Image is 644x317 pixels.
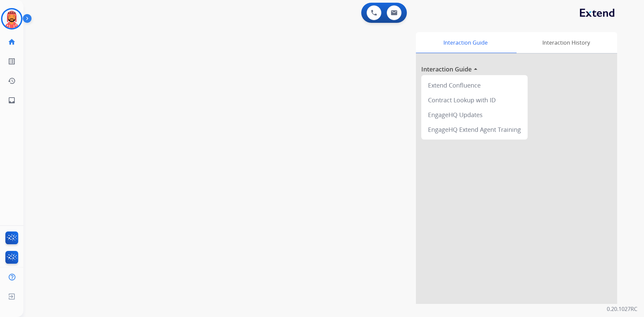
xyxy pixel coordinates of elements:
mat-icon: inbox [8,96,16,104]
div: Interaction Guide [416,32,515,53]
div: EngageHQ Extend Agent Training [424,122,525,137]
div: Contract Lookup with ID [424,93,525,107]
mat-icon: home [8,38,16,46]
p: 0.20.1027RC [607,305,637,313]
div: EngageHQ Updates [424,107,525,122]
mat-icon: list_alt [8,57,16,65]
img: avatar [2,9,21,28]
mat-icon: history [8,77,16,85]
div: Interaction History [515,32,617,53]
div: Extend Confluence [424,78,525,93]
